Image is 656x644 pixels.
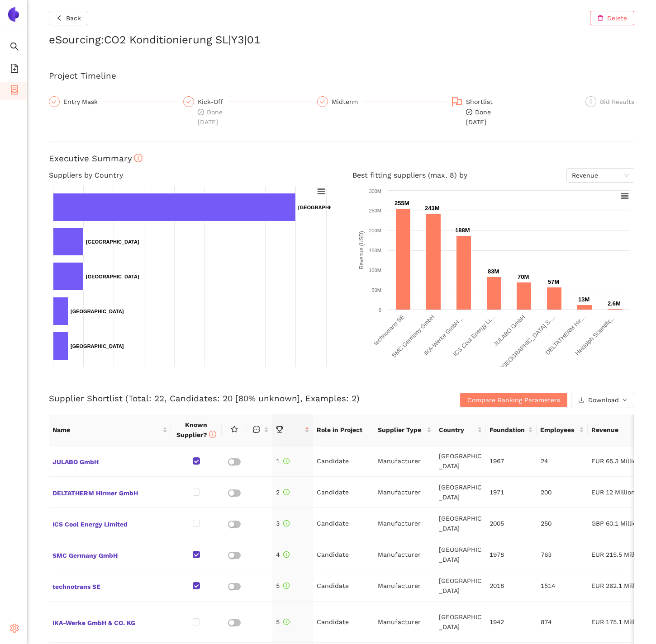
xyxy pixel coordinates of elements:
[49,168,331,183] h4: Suppliers by Country
[488,268,499,275] text: 83M
[608,300,621,307] text: 2.6M
[52,99,57,104] span: check
[52,425,161,435] span: Name
[486,570,537,602] td: 2018
[372,313,406,347] text: technotrans SE
[231,426,238,433] span: star
[537,446,588,477] td: 24
[6,7,21,22] img: Logo
[63,96,103,107] div: Entry Mask
[276,457,290,465] span: 1
[247,414,272,446] th: this column is sortable
[574,314,617,357] text: Heidolph Scientific…
[588,395,619,405] span: Download
[10,61,19,79] span: file-add
[313,570,374,602] td: Candidate
[548,278,559,285] text: 57M
[374,570,435,602] td: Manufacturer
[374,414,435,446] th: this column's title is Supplier Type,this column is sortable
[66,13,81,23] span: Back
[10,620,19,639] span: setting
[486,602,537,643] td: 1942
[578,296,589,303] text: 13M
[52,549,167,560] span: SMC Germany GmbH
[379,307,381,313] text: 0
[71,343,124,349] text: [GEOGRAPHIC_DATA]
[460,393,567,407] button: Compare Ranking Parameters
[597,15,604,22] span: delete
[537,570,588,602] td: 1514
[52,580,167,592] span: technotrans SE
[49,414,171,446] th: this column's title is Name,this column is sortable
[320,99,325,104] span: check
[52,616,167,628] span: IKA-Werke GmbH & CO. KG
[492,314,526,348] text: JULABO GmbH
[276,489,290,496] span: 2
[486,446,537,477] td: 1967
[537,414,587,446] th: this column's title is Employees,this column is sortable
[455,227,470,234] text: 188M
[176,421,216,438] span: Known Supplier?
[198,109,204,115] span: check-circle
[134,154,143,162] span: info-circle
[56,15,62,22] span: left
[352,168,634,183] h4: Best fitting suppliers (max. 8) by
[374,508,435,539] td: Manufacturer
[572,169,629,182] span: Revenue
[198,96,228,107] div: Kick-Off
[49,96,178,107] div: Entry Mask
[390,314,436,359] text: SMC Germany GmbH
[313,539,374,570] td: Candidate
[578,397,585,404] span: download
[374,539,435,570] td: Manufacturer
[369,248,381,253] text: 150M
[435,570,486,602] td: [GEOGRAPHIC_DATA]
[435,446,486,477] td: [GEOGRAPHIC_DATA]
[283,619,290,625] span: info-circle
[425,205,440,212] text: 243M
[486,539,537,570] td: 1978
[537,508,588,539] td: 250
[313,446,374,477] td: Candidate
[49,393,439,404] h3: Supplier Shortlist (Total: 22, Candidates: 20 [80% unknown], Examples: 2)
[486,414,537,446] th: this column's title is Foundation,this column is sortable
[52,455,167,467] span: JULABO GmbH
[452,96,580,127] div: Shortlistcheck-circleDone[DATE]
[486,477,537,508] td: 1971
[283,520,290,526] span: info-circle
[276,520,290,527] span: 3
[435,508,486,539] td: [GEOGRAPHIC_DATA]
[372,287,381,293] text: 50M
[374,446,435,477] td: Manufacturer
[439,425,475,435] span: Country
[198,108,223,126] span: Done [DATE]
[276,551,290,558] span: 4
[52,517,167,529] span: ICS Cool Energy Limited
[540,425,577,435] span: Employees
[378,425,425,435] span: Supplier Type
[253,426,260,433] span: message
[466,109,472,115] span: check-circle
[490,425,526,435] span: Foundation
[52,486,167,498] span: DELTATHERM Hirmer GmbH
[313,477,374,508] td: Candidate
[283,458,290,464] span: info-circle
[374,477,435,508] td: Manufacturer
[544,314,587,356] text: DELTATHERM Hir…
[313,414,374,446] th: Role in Project
[435,602,486,643] td: [GEOGRAPHIC_DATA]
[607,13,627,23] span: Delete
[369,268,381,273] text: 100M
[49,11,88,25] button: leftBack
[452,96,462,107] span: flag
[483,314,556,387] text: FRIGEL [GEOGRAPHIC_DATA] S.…
[283,551,290,558] span: info-circle
[395,200,409,207] text: 255M
[435,414,486,446] th: this column's title is Country,this column is sortable
[276,618,290,625] span: 5
[358,231,365,269] text: Revenue (USD)
[298,205,352,210] text: [GEOGRAPHIC_DATA]
[186,99,191,104] span: check
[49,153,634,165] h3: Executive Summary
[332,96,363,107] div: Midterm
